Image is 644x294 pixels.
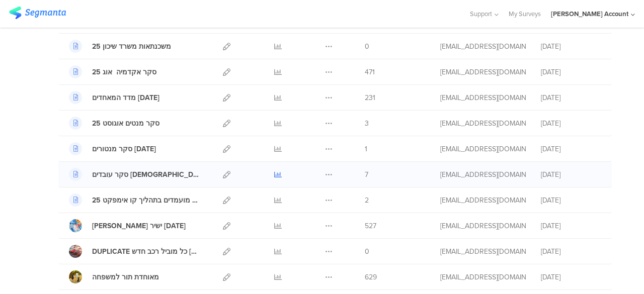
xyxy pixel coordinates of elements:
[541,67,601,77] div: [DATE]
[541,246,601,257] div: [DATE]
[365,195,369,206] span: 2
[440,221,526,231] div: afkar2005@gmail.com
[365,41,369,52] span: 0
[69,193,201,207] a: סקר מועמדים בתהליך קו אימפקט 25
[541,118,601,129] div: [DATE]
[440,118,526,129] div: afkar2005@gmail.com
[541,221,601,231] div: [DATE]
[69,117,159,130] a: סקר מנטים אוגוסט 25
[470,9,492,19] span: Support
[92,272,159,282] div: מאוחדת תור למשפחה
[440,92,526,103] div: afkar2005@gmail.com
[365,67,375,77] span: 471
[440,169,526,180] div: afkar2005@gmail.com
[440,272,526,282] div: afkar2005@gmail.com
[69,270,159,283] a: מאוחדת תור למשפחה
[69,40,171,53] a: משכנתאות משרד שיכון 25
[69,142,156,155] a: סקר מנטורים [DATE]
[69,245,201,258] a: DUPLICATE כל מוביל רכב חדש [DATE]
[365,221,376,231] span: 527
[69,219,186,232] a: [PERSON_NAME] ישיר [DATE]
[92,67,156,77] div: סקר אקדמיה אוג 25
[69,65,156,78] a: סקר אקדמיה אוג 25
[365,118,369,129] span: 3
[440,144,526,154] div: afkar2005@gmail.com
[541,41,601,52] div: [DATE]
[365,92,375,103] span: 231
[92,246,201,257] div: DUPLICATE כל מוביל רכב חדש יולי 25
[365,144,367,154] span: 1
[365,169,368,180] span: 7
[69,168,201,181] a: סקר עובדים [DEMOGRAPHIC_DATA] שהושמו [DATE]
[69,91,159,104] a: מדד המאחדים [DATE]
[440,41,526,52] div: afkar2005@gmail.com
[440,246,526,257] div: afkar2005@gmail.com
[365,272,377,282] span: 629
[551,9,628,19] div: [PERSON_NAME] Account
[440,195,526,206] div: afkar2005@gmail.com
[365,246,369,257] span: 0
[92,92,159,103] div: מדד המאחדים אוגוסט 25
[92,195,201,206] div: סקר מועמדים בתהליך קו אימפקט 25
[541,144,601,154] div: [DATE]
[92,144,156,154] div: סקר מנטורים אוגוסט 25
[92,169,201,180] div: סקר עובדים ערבים שהושמו אוגוסט 25
[92,118,159,129] div: סקר מנטים אוגוסט 25
[541,169,601,180] div: [DATE]
[541,92,601,103] div: [DATE]
[541,272,601,282] div: [DATE]
[9,7,66,19] img: segmanta logo
[92,41,171,52] div: משכנתאות משרד שיכון 25
[440,67,526,77] div: afkar2005@gmail.com
[541,195,601,206] div: [DATE]
[92,221,186,231] div: מימון ישיר אוגוסט 25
